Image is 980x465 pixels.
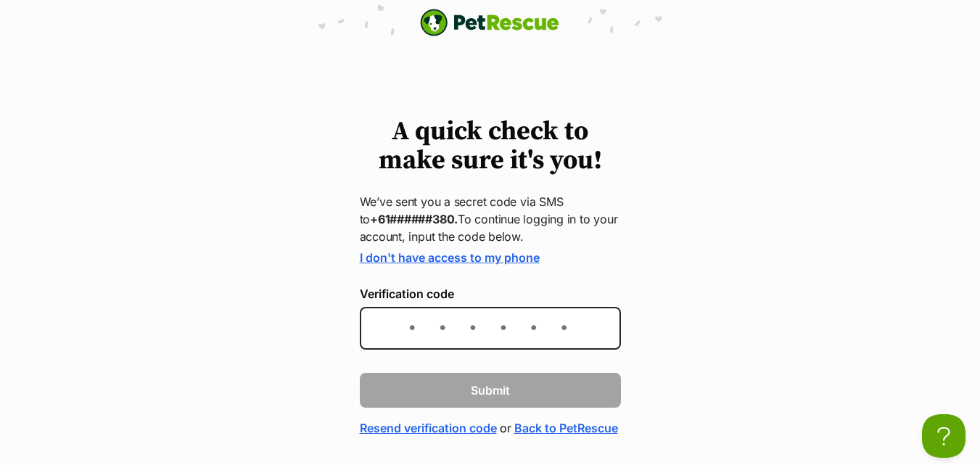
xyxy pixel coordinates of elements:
p: We’ve sent you a secret code via SMS to To continue logging in to your account, input the code be... [360,193,621,245]
a: PetRescue [420,9,559,36]
label: Verification code [360,287,621,300]
img: logo-e224e6f780fb5917bec1dbf3a21bbac754714ae5b6737aabdf751b685950b380.svg [420,9,559,36]
input: Enter the 6-digit verification code sent to your device [360,307,621,350]
span: or [500,419,511,437]
a: I don't have access to my phone [360,250,540,265]
a: Back to PetRescue [514,419,618,437]
h1: A quick check to make sure it's you! [360,118,621,176]
a: Resend verification code [360,419,497,437]
strong: +61######380. [370,212,458,226]
iframe: Help Scout Beacon - Open [922,414,965,458]
span: Submit [471,382,510,399]
button: Submit [360,373,621,408]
